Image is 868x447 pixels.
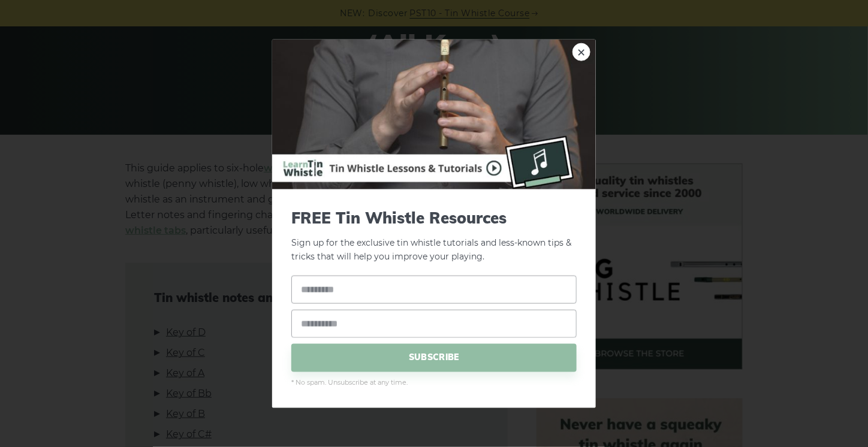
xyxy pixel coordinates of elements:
img: Tin Whistle Buying Guide Preview [272,40,596,189]
a: × [572,43,590,61]
span: SUBSCRIBE [291,343,577,372]
p: Sign up for the exclusive tin whistle tutorials and less-known tips & tricks that will help you i... [291,209,577,264]
span: * No spam. Unsubscribe at any time. [291,377,577,388]
span: FREE Tin Whistle Resources [291,209,577,227]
